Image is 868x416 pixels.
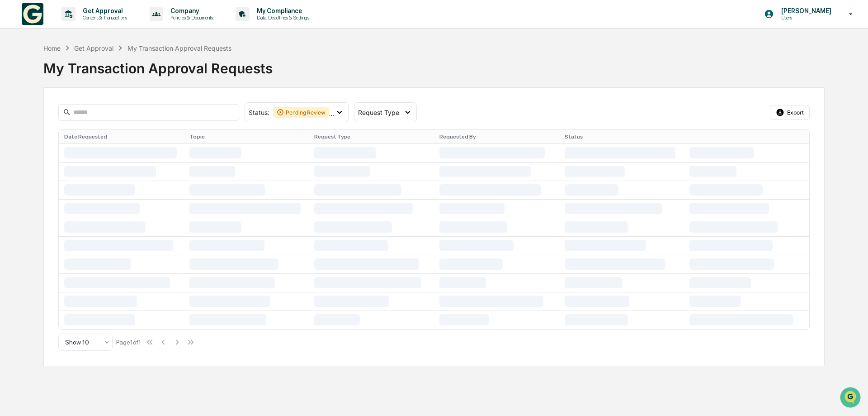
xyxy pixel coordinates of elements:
[309,130,434,143] th: Request Type
[9,132,16,139] div: 🔎
[116,339,141,346] div: Page 1 of 1
[358,109,399,116] span: Request Type
[774,14,836,21] p: Users
[434,130,559,143] th: Requested By
[18,131,57,140] span: Data Lookup
[774,7,836,14] p: [PERSON_NAME]
[770,105,810,120] button: Export
[62,110,116,127] a: 🗄️Attestations
[839,386,863,411] iframe: Open customer support
[163,14,217,21] p: Policies & Documents
[154,72,165,83] button: Start new chat
[250,14,314,21] p: Data, Deadlines & Settings
[75,114,112,123] span: Attestations
[5,110,62,127] a: 🖐️Preclearance
[66,115,73,122] div: 🗄️
[31,78,114,86] div: We're available if you need us!
[31,69,148,78] div: Start new chat
[75,7,132,14] p: Get Approval
[9,19,165,33] p: How can we help?
[22,3,43,25] img: logo
[127,44,231,52] div: My Transaction Approval Requests
[250,7,314,14] p: My Compliance
[90,153,109,160] span: Pylon
[163,7,217,14] p: Company
[559,130,684,143] th: Status
[5,128,61,144] a: 🔎Data Lookup
[59,130,184,143] th: Date Requested
[43,53,825,77] div: My Transaction Approval Requests
[273,107,329,118] div: Pending Review
[74,44,113,52] div: Get Approval
[249,109,269,116] span: Status :
[9,115,16,122] div: 🖐️
[9,69,25,86] img: 1746055101610-c473b297-6a78-478c-a979-82029cc54cd1
[18,114,58,123] span: Preclearance
[184,130,309,143] th: Topic
[64,153,109,160] a: Powered byPylon
[75,14,132,21] p: Content & Transactions
[43,44,61,52] div: Home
